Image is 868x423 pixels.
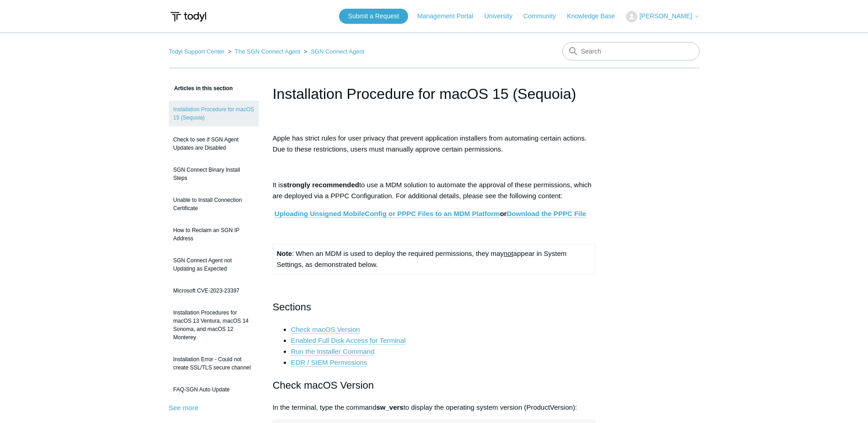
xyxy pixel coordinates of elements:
[169,404,199,412] a: See more
[169,191,259,217] a: Unable to Install Connection Certificate
[169,48,225,55] a: Todyl Support Center
[273,402,596,413] p: In the terminal, type the command to display the operating system version (ProductVersion):
[504,249,513,257] span: not
[169,304,259,346] a: Installation Procedures for macOS 13 Ventura, macOS 14 Sonoma, and macOS 12 Monterey
[523,11,565,21] a: Community
[169,351,259,376] a: Installation Error - Could not create SSL/TLS secure channel
[291,336,406,345] a: Enabled Full Disk Access for Terminal
[169,48,226,55] li: Todyl Support Center
[417,11,482,21] a: Management Portal
[235,48,300,55] a: The SGN Connect Agent
[273,377,596,393] h2: Check macOS Version
[169,161,259,187] a: SGN Connect Binary Install Steps
[639,12,692,20] span: [PERSON_NAME]
[376,403,403,411] strong: sw_vers
[277,249,292,257] strong: Note
[275,210,586,218] strong: or
[291,358,367,367] a: EDR / SIEM Permissions
[507,210,586,218] a: Download the PPPC File
[273,133,596,155] p: Apple has strict rules for user privacy that prevent application installers from automating certa...
[169,282,259,299] a: Microsoft CVE-2023-23397
[226,48,302,55] li: The SGN Connect Agent
[275,210,500,218] a: Uploading Unsigned MobileConfig or PPPC Files to an MDM Platform
[169,8,208,25] img: Todyl Support Center Help Center home page
[273,179,596,201] p: It is to use a MDM solution to automate the approval of these permissions, which are deployed via...
[169,85,233,92] span: Articles in this section
[169,381,259,398] a: FAQ-SGN Auto Update
[291,325,360,334] a: Check macOS Version
[273,299,596,315] h2: Sections
[169,222,259,247] a: How to Reclaim an SGN IP Address
[273,83,596,105] h1: Installation Procedure for macOS 15 (Sequoia)
[567,11,624,21] a: Knowledge Base
[311,48,364,55] a: SGN Connect Agent
[169,252,259,277] a: SGN Connect Agent not Updating as Expected
[302,48,364,55] li: SGN Connect Agent
[291,347,375,356] a: Run the Installer Command
[339,9,408,24] a: Submit a Request
[562,42,700,60] input: Search
[169,101,259,126] a: Installation Procedure for macOS 15 (Sequoia)
[484,11,521,21] a: University
[283,181,359,189] strong: strongly recommended
[169,131,259,157] a: Check to see if SGN Agent Updates are Disabled
[273,244,595,274] td: : When an MDM is used to deploy the required permissions, they may appear in System Settings, as ...
[626,11,699,22] button: [PERSON_NAME]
